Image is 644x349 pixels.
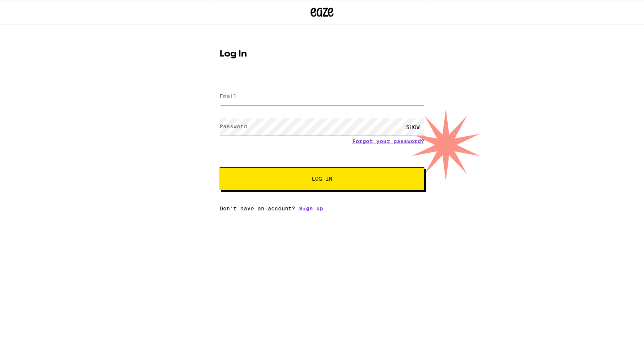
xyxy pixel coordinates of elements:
input: Email [220,88,424,105]
h1: Log In [220,50,424,59]
a: Sign up [299,205,323,212]
button: Log In [220,167,424,190]
a: Forgot your password? [352,138,424,144]
div: SHOW [401,118,424,136]
label: Email [220,93,237,99]
div: Don't have an account? [220,205,424,212]
span: Log In [312,176,332,181]
label: Password [220,123,247,129]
